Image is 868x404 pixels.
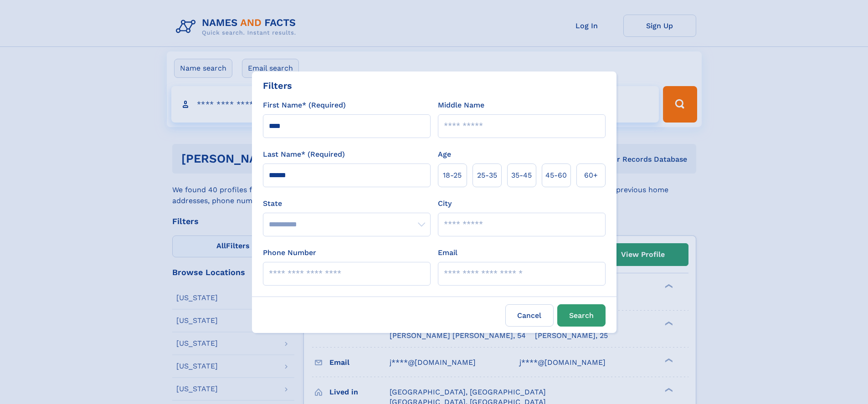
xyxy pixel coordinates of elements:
label: First Name* (Required) [263,100,346,111]
span: 25‑35 [477,170,497,181]
button: Search [557,304,606,327]
span: 18‑25 [443,170,462,181]
label: Age [438,149,451,160]
label: State [263,198,431,209]
label: Cancel [505,304,554,327]
div: Filters [263,79,292,92]
label: Last Name* (Required) [263,149,345,160]
span: 35‑45 [511,170,532,181]
label: Middle Name [438,100,484,111]
label: City [438,198,452,209]
span: 45‑60 [545,170,567,181]
span: 60+ [584,170,598,181]
label: Phone Number [263,247,316,258]
label: Email [438,247,457,258]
